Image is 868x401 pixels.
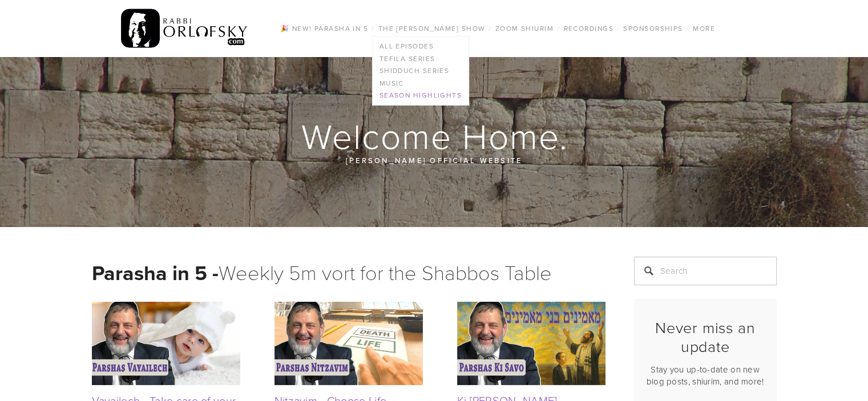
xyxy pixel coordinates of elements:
span: / [617,23,620,33]
input: Search [634,257,777,285]
span: / [488,23,491,33]
span: / [687,23,689,33]
a: Sponsorships [620,21,686,36]
p: Stay you up-to-date on new blog posts, shiurim, and more! [644,363,767,387]
a: More [689,21,718,36]
img: Ki Savo - Ma'aminim bnei ma'aminim [457,302,605,385]
p: [PERSON_NAME] official website [160,154,708,167]
h1: Weekly 5m vort for the Shabbos Table [92,257,605,288]
span: / [557,23,560,33]
a: Tefila series [373,52,469,65]
a: All Episodes [373,40,469,52]
img: Nitzavim - Choose Life [274,302,423,385]
a: 🎉 NEW! Parasha in 5 [277,21,372,36]
a: Shidduch Series [373,64,469,77]
h2: Never miss an update [644,318,767,355]
a: The [PERSON_NAME] Show [375,21,489,36]
h1: Welcome Home. [92,118,778,154]
a: Zoom Shiurim [492,21,557,36]
a: Music [373,77,469,90]
span: / [372,23,374,33]
img: RabbiOrlofsky.com [121,6,248,51]
a: Season Highlights [373,90,469,102]
a: Recordings [560,21,616,36]
img: Vayailech - Take care of your kids [92,302,240,385]
strong: Parasha in 5 - [92,258,219,287]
